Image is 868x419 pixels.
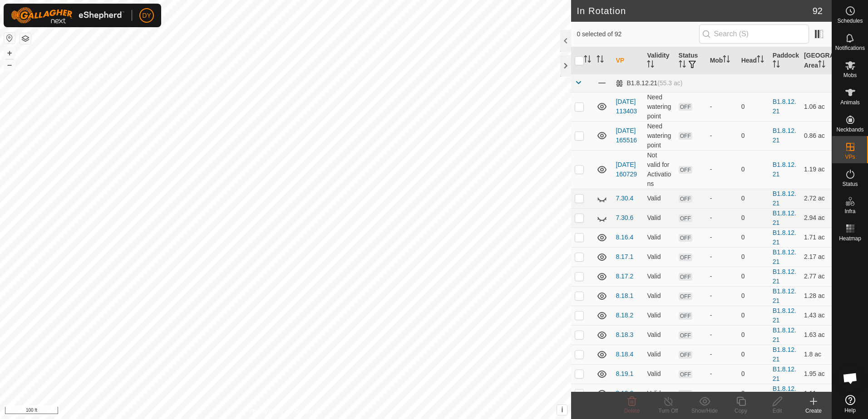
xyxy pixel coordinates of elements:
[647,62,654,69] p-sorticon: Activate to sort
[679,312,692,320] span: OFF
[616,331,633,338] a: 8.18.3
[800,345,832,364] td: 1.8 ac
[710,213,734,223] div: -
[773,326,796,343] a: B1.8.12.21
[616,253,633,260] a: 8.17.1
[738,47,769,74] th: Head
[800,364,832,384] td: 1.95 ac
[738,267,769,286] td: 0
[557,405,567,415] button: i
[773,209,796,226] a: B1.8.12.21
[759,407,795,415] div: Edit
[616,390,633,397] a: 8.19.2
[832,391,868,417] a: Help
[679,292,692,300] span: OFF
[643,228,675,247] td: Valid
[773,287,796,304] a: B1.8.12.21
[738,325,769,345] td: 0
[561,406,563,414] span: i
[723,407,759,415] div: Copy
[710,311,734,320] div: -
[835,45,865,51] span: Notifications
[706,47,738,74] th: Mob
[773,268,796,285] a: B1.8.12.21
[686,407,723,415] div: Show/Hide
[616,273,633,280] a: 8.17.2
[4,48,15,58] button: +
[843,73,857,78] span: Mobs
[800,384,832,403] td: 1.11 ac
[657,79,682,87] span: (55.3 ac)
[773,127,796,144] a: B1.8.12.21
[800,306,832,325] td: 1.43 ac
[643,121,675,150] td: Need watering point
[616,312,633,319] a: 8.18.2
[773,190,796,207] a: B1.8.12.21
[738,286,769,306] td: 0
[679,103,692,111] span: OFF
[800,189,832,208] td: 2.72 ac
[800,286,832,306] td: 1.28 ac
[769,47,800,74] th: Paddock
[710,252,734,262] div: -
[710,291,734,301] div: -
[710,233,734,242] div: -
[837,365,864,392] a: Open chat
[643,286,675,306] td: Valid
[757,57,764,64] p-sorticon: Activate to sort
[710,330,734,340] div: -
[679,166,692,174] span: OFF
[643,267,675,286] td: Valid
[738,208,769,228] td: 0
[643,325,675,345] td: Valid
[616,127,637,144] a: [DATE] 165516
[800,267,832,286] td: 2.77 ac
[675,47,706,74] th: Status
[738,384,769,403] td: 0
[773,62,780,69] p-sorticon: Activate to sort
[738,306,769,325] td: 0
[616,98,637,115] a: [DATE] 113403
[679,273,692,281] span: OFF
[773,346,796,363] a: B1.8.12.21
[250,407,284,415] a: Privacy Policy
[738,345,769,364] td: 0
[795,407,832,415] div: Create
[800,92,832,121] td: 1.06 ac
[710,350,734,359] div: -
[679,132,692,140] span: OFF
[679,351,692,359] span: OFF
[710,165,734,174] div: -
[643,345,675,364] td: Valid
[773,385,796,402] a: B1.8.12.21
[295,407,321,415] a: Contact Us
[4,33,15,44] button: Reset Map
[800,47,832,74] th: [GEOGRAPHIC_DATA] Area
[643,47,675,74] th: Validity
[844,408,856,413] span: Help
[710,389,734,398] div: -
[616,292,633,299] a: 8.18.1
[800,325,832,345] td: 1.63 ac
[616,351,633,358] a: 8.18.4
[11,7,124,24] img: Gallagher Logo
[844,209,855,214] span: Infra
[836,127,863,132] span: Neckbands
[818,62,825,69] p-sorticon: Activate to sort
[738,121,769,150] td: 0
[813,4,823,18] span: 92
[773,307,796,324] a: B1.8.12.21
[679,62,686,69] p-sorticon: Activate to sort
[616,234,633,241] a: 8.16.4
[616,214,633,221] a: 7.30.6
[643,384,675,403] td: Valid
[643,189,675,208] td: Valid
[643,306,675,325] td: Valid
[679,253,692,261] span: OFF
[616,195,633,202] a: 7.30.4
[840,100,860,105] span: Animals
[773,98,796,115] a: B1.8.12.21
[643,92,675,121] td: Need watering point
[4,59,15,70] button: –
[679,234,692,242] span: OFF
